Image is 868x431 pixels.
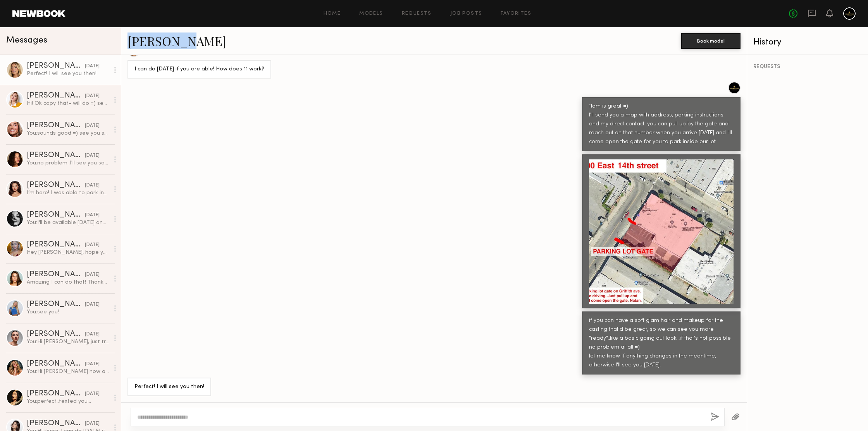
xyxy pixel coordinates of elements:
[27,219,109,226] div: You: I'll be available [DATE] and [DATE] if you can do that
[85,361,100,368] div: [DATE]
[85,122,100,130] div: [DATE]
[134,65,264,74] div: I can do [DATE] if you are able! How does 11 work?
[27,62,85,70] div: [PERSON_NAME]
[753,64,862,70] div: REQUESTS
[27,301,85,308] div: [PERSON_NAME]
[27,122,85,130] div: [PERSON_NAME]
[27,398,109,405] div: You: perfect..texted you...
[27,330,85,338] div: [PERSON_NAME]
[681,33,741,49] button: Book model
[589,102,734,147] div: 11am is great =) I'll send you a map with address, parking instructions and my direct contact. yo...
[27,241,85,249] div: [PERSON_NAME]
[85,241,100,249] div: [DATE]
[27,159,109,167] div: You: no problem..I'll see you soon
[27,100,109,107] div: Hi! Ok copy that- will do =) see you at 2:30 will call when I’m at the gate. Thank you
[27,181,85,189] div: [PERSON_NAME]
[27,390,85,398] div: [PERSON_NAME]
[27,360,85,368] div: [PERSON_NAME]
[85,152,100,159] div: [DATE]
[359,11,383,16] a: Models
[85,271,100,279] div: [DATE]
[85,301,100,308] div: [DATE]
[27,152,85,159] div: [PERSON_NAME]
[127,32,226,49] a: [PERSON_NAME]
[27,211,85,219] div: [PERSON_NAME]
[324,11,341,16] a: Home
[27,420,85,428] div: [PERSON_NAME]
[589,316,734,370] div: if you can have a soft glam hair and makeup for the casting that'd be great, so we can see you mo...
[27,338,109,345] div: You: Hi [PERSON_NAME], just trying to reach out again about the ecomm gig, to see if you're still...
[27,130,109,137] div: You: sounds good =) see you soon then
[85,212,100,219] div: [DATE]
[27,189,109,197] div: I’m here! I was able to park inside the parking lot
[681,37,741,44] a: Book model
[402,11,432,16] a: Requests
[27,271,85,279] div: [PERSON_NAME]
[450,11,482,16] a: Job Posts
[85,331,100,338] div: [DATE]
[6,36,47,45] span: Messages
[134,383,204,392] div: Perfect! I will see you then!
[27,249,109,256] div: Hey [PERSON_NAME], hope you’re doing well. My sister’s instagram is @trapfordom
[27,70,109,77] div: Perfect! I will see you then!
[85,182,100,189] div: [DATE]
[27,279,109,286] div: Amazing I can do that! Thanks so much & looking forward to meeting you!!
[753,38,862,47] div: History
[85,63,100,70] div: [DATE]
[85,420,100,428] div: [DATE]
[85,390,100,398] div: [DATE]
[27,308,109,316] div: You: see you!
[85,92,100,100] div: [DATE]
[501,11,531,16] a: Favorites
[27,92,85,100] div: [PERSON_NAME]
[27,368,109,375] div: You: Hi [PERSON_NAME] how are you? My name is [PERSON_NAME] and I work for a company called Valen...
